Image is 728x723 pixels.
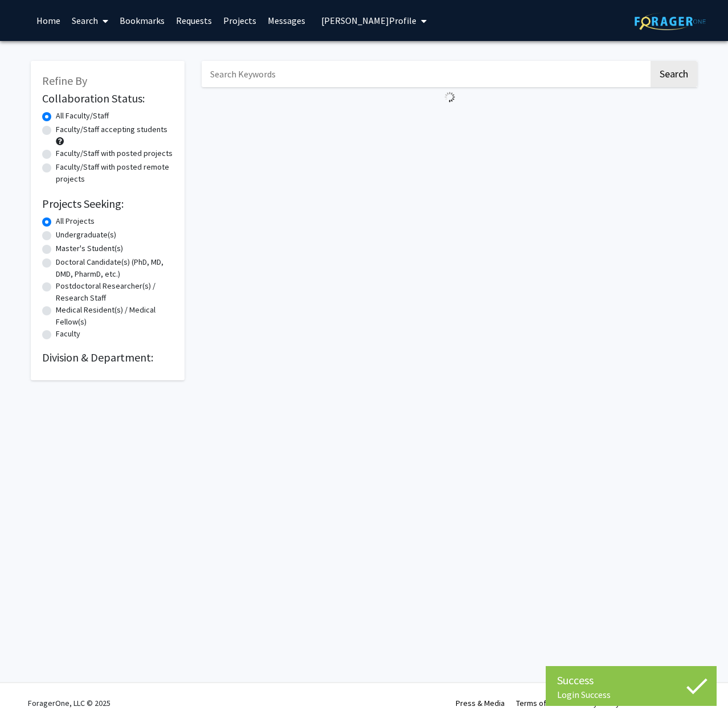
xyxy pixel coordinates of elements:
[42,73,87,88] span: Refine By
[56,161,173,185] label: Faculty/Staff with posted remote projects
[114,1,170,40] a: Bookmarks
[170,1,218,40] a: Requests
[28,683,111,723] div: ForagerOne, LLC © 2025
[56,110,109,122] label: All Faculty/Staff
[56,229,116,241] label: Undergraduate(s)
[56,124,167,135] label: Faculty/Staff accepting students
[56,147,173,159] label: Faculty/Staff with posted projects
[56,243,123,254] label: Master's Student(s)
[516,698,561,708] a: Terms of Use
[202,61,649,87] input: Search Keywords
[31,1,66,40] a: Home
[456,698,505,708] a: Press & Media
[202,107,697,133] nav: Page navigation
[557,672,705,689] div: Success
[42,197,173,211] h2: Projects Seeking:
[56,256,173,280] label: Doctoral Candidate(s) (PhD, MD, DMD, PharmD, etc.)
[635,13,706,30] img: ForagerOne Logo
[56,304,173,328] label: Medical Resident(s) / Medical Fellow(s)
[262,1,311,40] a: Messages
[56,328,80,340] label: Faculty
[42,351,173,364] h2: Division & Department:
[557,689,705,700] div: Login Success
[440,87,460,107] img: Loading
[218,1,262,40] a: Projects
[66,1,114,40] a: Search
[651,61,697,87] button: Search
[56,280,173,304] label: Postdoctoral Researcher(s) / Research Staff
[321,15,416,26] span: [PERSON_NAME] Profile
[56,215,95,227] label: All Projects
[42,92,173,105] h2: Collaboration Status:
